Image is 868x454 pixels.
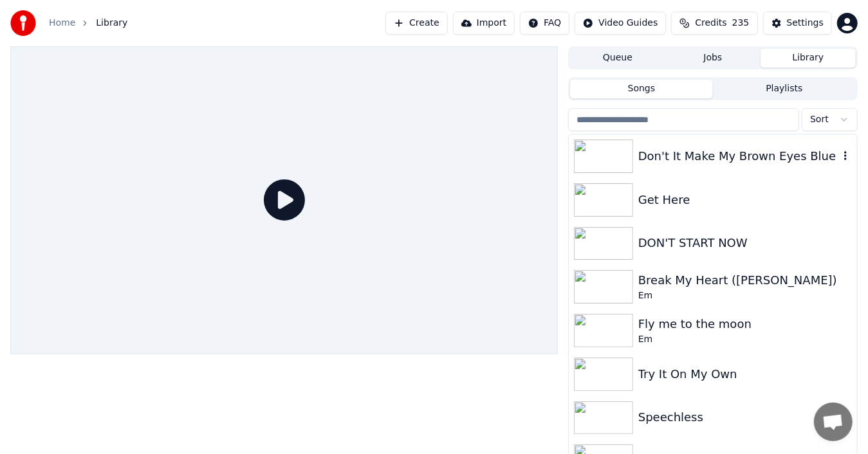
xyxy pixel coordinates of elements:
[665,49,761,68] button: Jobs
[49,17,75,30] a: Home
[570,80,713,98] button: Songs
[814,403,853,441] div: Open chat
[10,10,36,36] img: youka
[638,315,852,333] div: Fly me to the moon
[638,147,839,165] div: Don't It Make My Brown Eyes Blue
[732,17,750,30] span: 235
[453,12,515,35] button: Import
[638,289,852,302] div: Em
[763,12,832,35] button: Settings
[810,113,829,126] span: Sort
[638,271,852,289] div: Break My Heart ([PERSON_NAME])
[638,234,852,252] div: DON'T START NOW
[520,12,569,35] button: FAQ
[761,49,856,68] button: Library
[787,17,824,30] div: Settings
[96,17,127,30] span: Library
[638,333,852,346] div: Em
[713,80,856,98] button: Playlists
[695,17,726,30] span: Credits
[638,365,852,383] div: Try It On My Own
[570,49,665,68] button: Queue
[575,12,666,35] button: Video Guides
[671,12,757,35] button: Credits235
[385,12,448,35] button: Create
[638,408,852,426] div: Speechless
[638,191,852,209] div: Get Here
[49,17,127,30] nav: breadcrumb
